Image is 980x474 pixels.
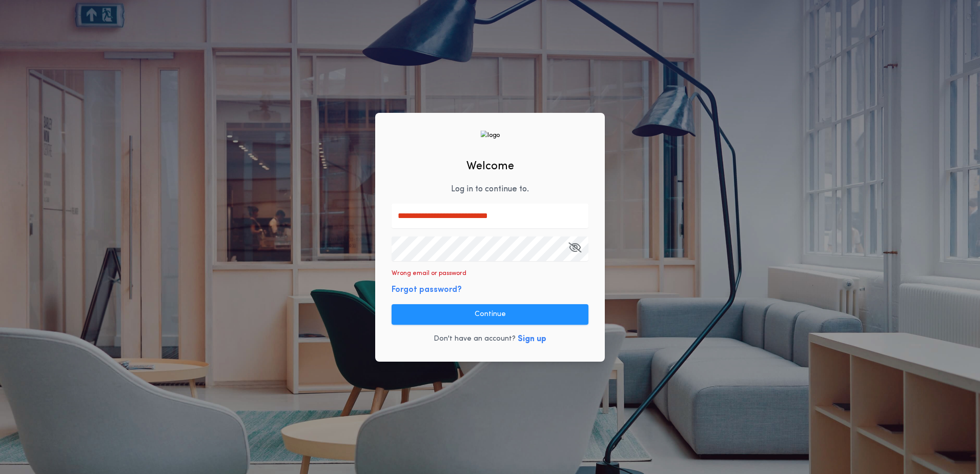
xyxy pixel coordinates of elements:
img: logo [480,130,500,140]
h2: Welcome [466,158,514,175]
button: Forgot password? [392,284,462,296]
p: Log in to continue to . [451,183,529,195]
p: Wrong email or password [392,269,466,278]
button: Continue [392,304,588,325]
p: Don't have an account? [434,334,516,344]
button: Sign up [518,333,546,345]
